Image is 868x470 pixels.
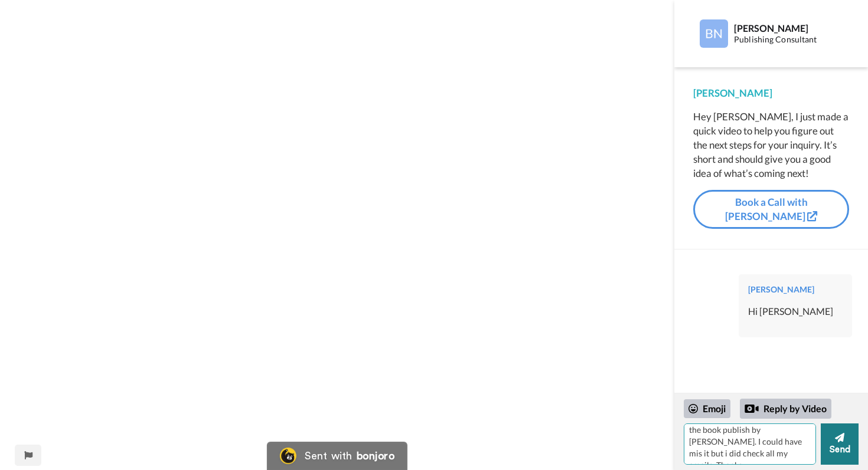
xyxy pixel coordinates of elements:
[684,399,730,418] div: Emoji
[821,423,859,465] button: Send
[745,402,759,416] div: Reply by Video
[305,451,352,461] div: Sent with
[748,305,843,318] div: Hi [PERSON_NAME]
[267,442,407,470] a: Bonjoro LogoSent withbonjoro
[740,399,831,419] div: Reply by Video
[700,19,728,48] img: Profile Image
[734,22,836,34] div: [PERSON_NAME]
[734,35,836,45] div: Publishing Consultant
[693,110,849,180] div: Hey [PERSON_NAME], I just made a quick video to help you figure out the next steps for your inqui...
[357,451,394,461] div: bonjoro
[748,284,843,295] div: [PERSON_NAME]
[693,190,849,229] a: Book a Call with [PERSON_NAME]
[693,86,849,100] div: [PERSON_NAME]
[280,448,296,464] img: Bonjoro Logo
[128,216,547,452] iframe: Self-Published Authors Review Tellwell Publishing
[684,423,816,465] textarea: After our consultation call the only email i got from you is this one. I thought there was giong ...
